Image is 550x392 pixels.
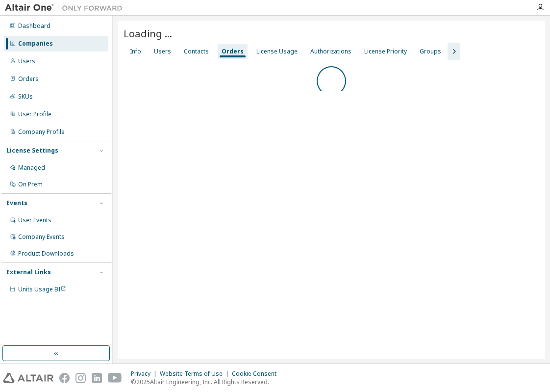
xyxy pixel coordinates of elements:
div: Product Downloads [18,250,74,258]
div: Cookie Consent [232,370,282,378]
div: Users [18,57,35,65]
div: Company Events [18,233,65,241]
img: altair_logo.svg [3,373,53,383]
img: youtube.svg [108,373,122,383]
div: On Prem [18,181,43,188]
div: Privacy [131,370,160,378]
img: instagram.svg [75,373,86,383]
div: License Settings [6,147,58,155]
div: Authorizations [310,48,351,55]
img: linkedin.svg [92,373,102,383]
div: Companies [18,40,53,48]
span: Loading ... [124,26,172,40]
div: Orders [222,48,244,55]
div: License Priority [364,48,407,55]
p: © 2025 Altair Engineering, Inc. All Rights Reserved. [131,378,282,386]
div: License Usage [256,48,298,55]
div: User Events [18,216,51,224]
div: Contacts [184,48,209,55]
div: Website Terms of Use [160,370,232,378]
div: Company Profile [18,128,65,136]
div: Events [6,199,27,207]
span: Units Usage BI [18,285,66,293]
div: User Profile [18,110,51,118]
div: Users [154,48,171,55]
div: Orders [18,75,39,83]
div: SKUs [18,93,33,101]
img: Altair One [5,3,127,13]
img: facebook.svg [59,373,70,383]
div: Groups [420,48,441,55]
div: Info [130,48,141,55]
div: Dashboard [18,22,50,30]
div: Managed [18,164,45,172]
div: External Links [6,268,51,276]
